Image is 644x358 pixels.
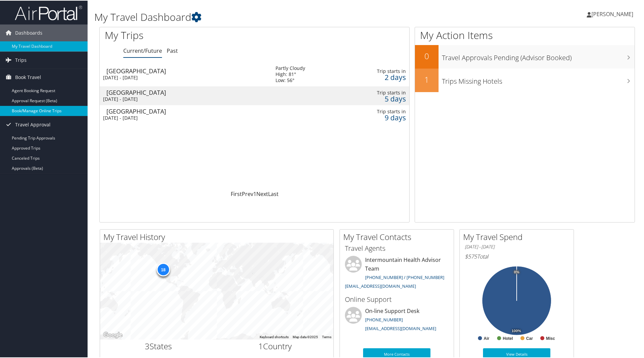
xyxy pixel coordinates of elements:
tspan: 100% [512,328,521,332]
div: [DATE] - [DATE] [103,74,265,80]
a: 0Travel Approvals Pending (Advisor Booked) [415,44,635,68]
img: Google [102,330,124,339]
div: 2 days [353,74,406,80]
span: 1 [258,340,263,351]
h1: My Trips [105,28,275,42]
a: Terms (opens in new tab) [322,334,331,338]
h3: Trips Missing Hotels [442,73,635,85]
a: Past [167,46,178,54]
a: Next [256,190,268,197]
tspan: 0% [514,270,519,274]
a: [PERSON_NAME] [587,3,640,24]
a: [PHONE_NUMBER] / [PHONE_NUMBER] [365,274,444,280]
span: Trips [15,51,27,68]
a: [EMAIL_ADDRESS][DOMAIN_NAME] [365,325,436,331]
h6: [DATE] - [DATE] [465,243,569,249]
a: [EMAIL_ADDRESS][DOMAIN_NAME] [345,282,416,288]
h2: My Travel Contacts [343,231,454,242]
span: [PERSON_NAME] [591,10,633,17]
img: airportal-logo.png [15,4,82,20]
a: Prev [242,190,253,197]
span: Book Travel [15,68,41,85]
h2: 1 [415,73,439,85]
h1: My Action Items [415,28,635,42]
text: Misc [546,335,555,340]
div: Trip starts in [353,89,406,95]
h2: Country [222,340,329,351]
span: Travel Approval [15,116,51,132]
div: [DATE] - [DATE] [103,95,265,102]
span: $575 [465,252,477,260]
h2: My Travel Spend [463,231,574,242]
div: 18 [156,262,170,276]
div: [GEOGRAPHIC_DATA] [106,89,269,95]
span: Map data ©2025 [293,334,318,338]
div: Low: 56° [276,77,305,83]
h6: Total [465,252,569,260]
h3: Online Support [345,294,449,304]
a: Open this area in Google Maps (opens a new window) [102,330,124,339]
div: Trip starts in [353,68,406,74]
a: Last [268,190,279,197]
a: 1 [253,190,256,197]
div: 9 days [353,114,406,120]
h2: My Travel History [103,231,333,242]
div: Trip starts in [353,108,406,114]
div: [GEOGRAPHIC_DATA] [106,108,269,114]
div: [GEOGRAPHIC_DATA] [106,67,269,73]
text: Car [526,335,533,340]
li: Intermountain Health Advisor Team [342,255,452,291]
button: Keyboard shortcuts [260,334,289,339]
a: Current/Future [123,46,162,54]
span: Dashboards [15,24,42,41]
span: 3 [145,340,150,351]
a: 1Trips Missing Hotels [415,68,635,91]
div: 5 days [353,95,406,101]
text: Air [484,335,489,340]
li: On-line Support Desk [342,306,452,334]
h2: 0 [415,50,439,61]
div: [DATE] - [DATE] [103,114,265,120]
a: [PHONE_NUMBER] [365,316,403,322]
h2: States [105,340,212,351]
h3: Travel Approvals Pending (Advisor Booked) [442,49,635,62]
h1: My Travel Dashboard [94,9,458,24]
a: First [231,190,242,197]
text: Hotel [503,335,513,340]
h3: Travel Agents [345,243,449,252]
div: Partly Cloudy [276,65,305,71]
div: High: 81° [276,71,305,77]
